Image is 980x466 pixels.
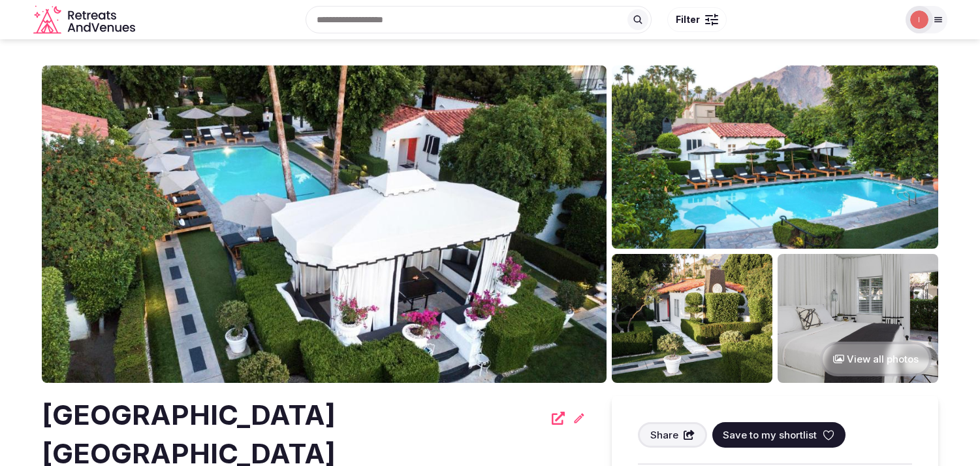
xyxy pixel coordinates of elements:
[33,5,138,35] a: Visit the homepage
[638,422,707,448] button: Share
[820,342,932,376] button: View all photos
[910,10,928,29] img: Irene Gonzales
[650,428,678,442] span: Share
[712,422,846,448] button: Save to my shortlist
[676,13,700,26] span: Filter
[723,428,817,442] span: Save to my shortlist
[42,65,607,383] img: Venue cover photo
[612,254,772,383] img: Venue gallery photo
[33,5,138,35] svg: Retreats and Venues company logo
[778,254,938,383] img: Venue gallery photo
[612,65,938,249] img: Venue gallery photo
[667,7,727,32] button: Filter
